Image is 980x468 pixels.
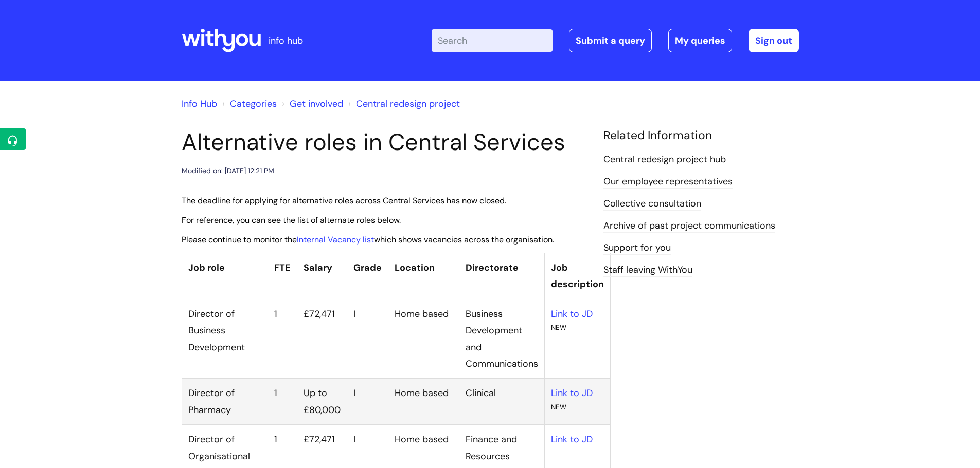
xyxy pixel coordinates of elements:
[182,215,401,226] span: For reference, you can see the list of alternate roles below.
[182,253,268,299] th: Job role
[269,32,303,49] p: info hub
[603,197,701,211] a: Collective consultation
[347,299,388,379] td: I
[603,128,799,143] h4: Related Information
[182,98,217,110] a: Info Hub
[182,299,268,379] td: Director of Business Development
[347,253,388,299] th: Grade
[268,299,297,379] td: 1
[459,253,544,299] th: Directorate
[603,175,733,189] a: Our employee representatives
[182,379,268,425] td: Director of Pharmacy
[388,379,459,425] td: Home based
[551,403,566,411] sup: NEW
[268,379,297,425] td: 1
[356,98,460,110] a: Central redesign project
[290,98,343,110] a: Get involved
[603,153,726,166] a: Central redesign project hub
[347,379,388,425] td: I
[297,379,347,425] td: Up to £80,000
[182,128,588,156] h1: Alternative roles in Central Services
[544,253,610,299] th: Job description
[603,241,671,255] a: Support for you
[268,253,297,299] th: FTE
[346,96,460,112] li: Central redesign project
[388,253,459,299] th: Location
[569,29,652,52] a: Submit a query
[432,29,553,52] input: Search
[551,308,593,320] a: Link to JD
[182,164,274,177] div: Modified on: [DATE] 12:21 PM
[297,253,347,299] th: Salary
[432,29,799,52] div: | -
[459,299,544,379] td: Business Development and Communications
[388,299,459,379] td: Home based
[551,387,593,399] a: Link to JD
[551,323,566,332] sup: NEW
[220,96,277,112] li: Solution home
[230,98,277,110] a: Categories
[749,29,799,52] a: Sign out
[603,264,692,277] a: Staff leaving WithYou
[182,195,506,206] span: The deadline for applying for alternative roles across Central Services has now closed.
[182,234,554,245] span: Please continue to monitor the which shows vacancies across the organisation.
[297,299,347,379] td: £72,471
[668,29,732,52] a: My queries
[297,234,374,245] a: Internal Vacancy list
[551,433,593,445] a: Link to JD
[279,96,343,112] li: Get involved
[459,379,544,425] td: Clinical
[603,219,775,233] a: Archive of past project communications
